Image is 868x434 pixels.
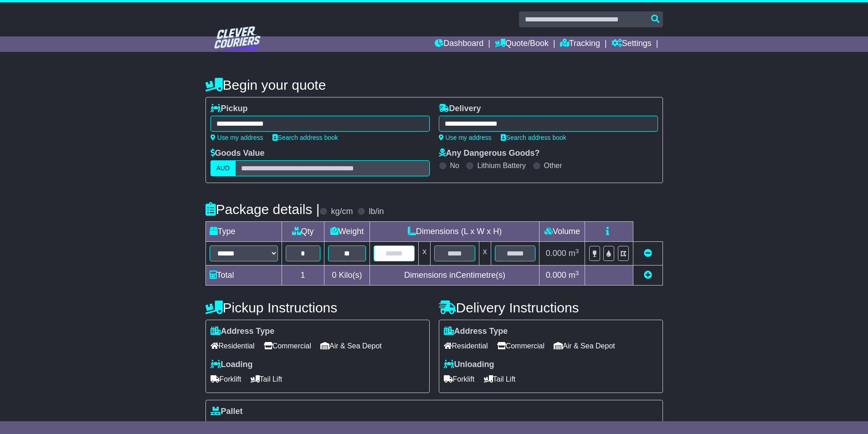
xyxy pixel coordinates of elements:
[264,339,311,353] span: Commercial
[332,271,336,280] span: 0
[205,202,320,217] h4: Package details |
[205,300,430,315] h4: Pickup Instructions
[439,104,481,114] label: Delivery
[282,266,324,286] td: 1
[211,360,253,370] label: Loading
[444,372,475,386] span: Forklift
[644,271,652,280] a: Add new item
[484,372,516,386] span: Tail Lift
[331,207,353,217] label: kg/cm
[205,266,282,286] td: Total
[205,222,282,242] td: Type
[575,270,579,276] sup: 3
[211,160,236,176] label: AUD
[546,271,566,280] span: 0.000
[477,161,526,170] label: Lithium Battery
[272,134,338,141] a: Search address book
[569,271,579,280] span: m
[539,222,585,242] td: Volume
[211,148,265,158] label: Goods Value
[544,161,562,170] label: Other
[575,248,579,255] sup: 3
[211,134,263,141] a: Use my address
[370,222,539,242] td: Dimensions (L x W x H)
[569,249,579,258] span: m
[205,77,663,92] h4: Begin your quote
[211,339,255,353] span: Residential
[479,242,491,266] td: x
[439,134,492,141] a: Use my address
[444,360,494,370] label: Unloading
[320,339,382,353] span: Air & Sea Depot
[439,148,540,158] label: Any Dangerous Goods?
[211,372,241,386] span: Forklift
[497,339,544,353] span: Commercial
[211,419,250,433] span: Stackable
[450,161,459,170] label: No
[324,222,370,242] td: Weight
[419,242,431,266] td: x
[282,222,324,242] td: Qty
[211,327,275,337] label: Address Type
[439,300,663,315] h4: Delivery Instructions
[370,266,539,286] td: Dimensions in Centimetre(s)
[444,339,488,353] span: Residential
[501,134,566,141] a: Search address book
[435,36,483,52] a: Dashboard
[324,266,370,286] td: Kilo(s)
[560,36,600,52] a: Tracking
[369,207,384,217] label: lb/in
[251,372,282,386] span: Tail Lift
[611,36,652,52] a: Settings
[644,249,652,258] a: Remove this item
[554,339,615,353] span: Air & Sea Depot
[211,104,248,114] label: Pickup
[211,407,243,417] label: Pallet
[444,327,508,337] label: Address Type
[495,36,549,52] a: Quote/Book
[259,419,313,433] span: Non Stackable
[546,249,566,258] span: 0.000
